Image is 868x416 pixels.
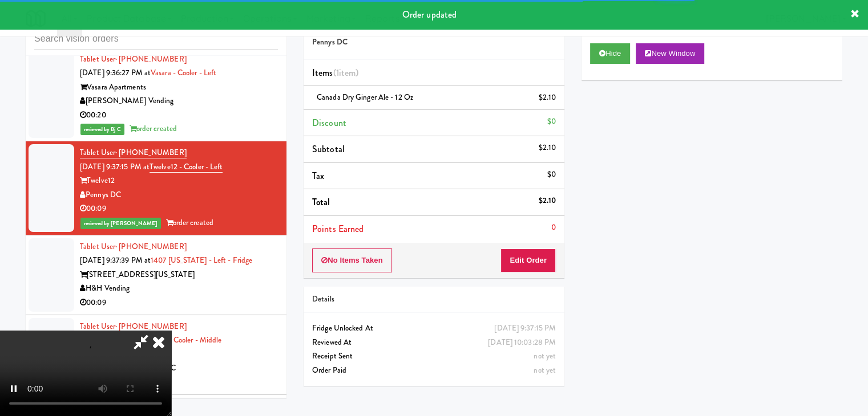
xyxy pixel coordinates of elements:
span: (1 ) [333,66,359,79]
li: Tablet User· [PHONE_NUMBER][DATE] 9:37:50 PM atElara - Cooler - MiddleElaraMountain High Markets ... [26,315,286,395]
span: Discount [312,116,346,129]
div: Fridge Unlocked At [312,321,556,336]
div: [PERSON_NAME] Vending [80,94,278,108]
a: 1407 [US_STATE] - Left - Fridge [151,255,252,266]
span: · [PHONE_NUMBER] [115,147,187,158]
span: [DATE] 9:37:15 PM at [80,161,150,172]
a: Tablet User· [PHONE_NUMBER] [80,147,187,158]
div: 00:09 [80,202,278,216]
div: [DATE] 9:37:15 PM [494,321,556,336]
div: $2.10 [539,141,556,155]
div: 00:09 [80,296,278,310]
a: Twelve12 - Cooler - Left [150,161,223,173]
input: Search vision orders [34,28,278,50]
div: Order Paid [312,364,556,378]
span: Total [312,195,330,209]
span: reviewed by [PERSON_NAME] [80,218,161,229]
span: · [PHONE_NUMBER] [115,54,187,64]
div: Details [312,292,556,307]
div: Reviewed At [312,336,556,350]
span: · [PHONE_NUMBER] [115,241,187,252]
span: order created [130,123,177,134]
div: Twelve12 [80,174,278,188]
div: H&H Vending [80,282,278,296]
li: Tablet User· [PHONE_NUMBER][DATE] 9:37:15 PM atTwelve12 - Cooler - LeftTwelve12Pennys DC00:09revi... [26,141,286,235]
a: Elara - Cooler - Middle [151,335,221,345]
div: [STREET_ADDRESS][US_STATE] [80,268,278,282]
span: not yet [534,365,556,376]
span: Points Earned [312,222,364,235]
div: Elara [80,348,278,362]
div: Pennys DC [80,188,278,202]
div: Vasara Apartments [80,80,278,95]
div: $2.10 [539,91,556,105]
div: $0 [547,115,556,129]
div: 0 [551,221,556,235]
div: $0 [547,168,556,182]
a: Tablet User· [PHONE_NUMBER] [80,241,187,252]
button: New Window [636,43,704,64]
div: $2.10 [539,194,556,208]
div: [DATE] 10:03:28 PM [488,336,556,350]
button: Hide [590,43,630,64]
span: order created [166,217,213,228]
li: Tablet User· [PHONE_NUMBER][DATE] 9:36:27 PM atVasara - Cooler - LeftVasara Apartments[PERSON_NAM... [26,48,286,142]
button: No Items Taken [312,248,392,272]
span: Items [312,66,358,79]
ng-pluralize: item [339,66,356,79]
div: 00:20 [80,108,278,123]
div: Mountain High Markets LLC [80,361,278,376]
a: Tablet User· [PHONE_NUMBER] [80,54,187,64]
span: Order updated [402,8,457,21]
h5: Pennys DC [312,38,556,47]
button: Edit Order [500,248,556,272]
div: 00:19 [80,376,278,390]
span: not yet [534,350,556,361]
div: Receipt Sent [312,349,556,364]
span: · [PHONE_NUMBER] [115,321,187,332]
a: Vasara - Cooler - Left [151,67,216,78]
span: Canada Dry Ginger Ale - 12 oz [317,92,413,103]
span: [DATE] 9:37:39 PM at [80,255,151,266]
span: Subtotal [312,142,345,156]
span: [DATE] 9:36:27 PM at [80,67,151,78]
span: reviewed by Bj C [80,124,124,135]
li: Tablet User· [PHONE_NUMBER][DATE] 9:37:39 PM at1407 [US_STATE] - Left - Fridge[STREET_ADDRESS][US... [26,235,286,315]
span: Tax [312,169,324,182]
a: Tablet User· [PHONE_NUMBER] [80,321,187,332]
